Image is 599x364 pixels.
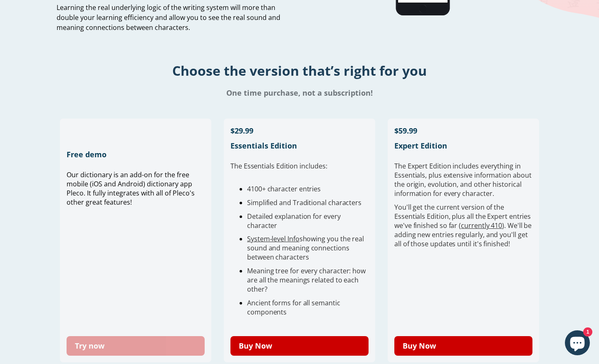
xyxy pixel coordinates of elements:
[57,3,280,32] span: Learning the real underlying logic of the writing system will more than double your learning effi...
[247,198,361,207] span: Simplified and Traditional characters
[230,126,253,136] span: $29.99
[394,126,417,136] span: $59.99
[247,234,299,243] a: System-level Info
[230,336,369,356] a: Buy Now
[247,234,364,262] span: showing you the real sound and meaning connections between characters
[247,298,340,317] span: Ancient forms for all semantic components
[394,141,532,151] h1: Expert Edition
[67,149,205,159] h1: Free demo
[394,161,531,198] span: verything in Essentials, plus extensive information about the origin, evolution, and other histor...
[247,266,366,294] span: Meaning tree for every character: how are all the meanings related to each other?
[247,184,321,193] span: 4100+ character entries
[230,141,369,151] h1: Essentials Edition
[247,212,341,230] span: Detailed explanation for every character
[67,336,205,356] a: Try now
[394,203,532,248] span: You'll get the current version of the Essentials Edition, plus all the Expert entries we've finis...
[394,336,532,356] a: Buy Now
[230,161,327,171] span: The Essentials Edition includes:
[394,161,484,171] span: The Expert Edition includes e
[562,330,592,357] inbox-online-store-chat: Shopify online store chat
[67,170,195,207] span: Our dictionary is an add-on for the free mobile (iOS and Android) dictionary app Pleco. It fully ...
[461,221,502,230] a: currently 410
